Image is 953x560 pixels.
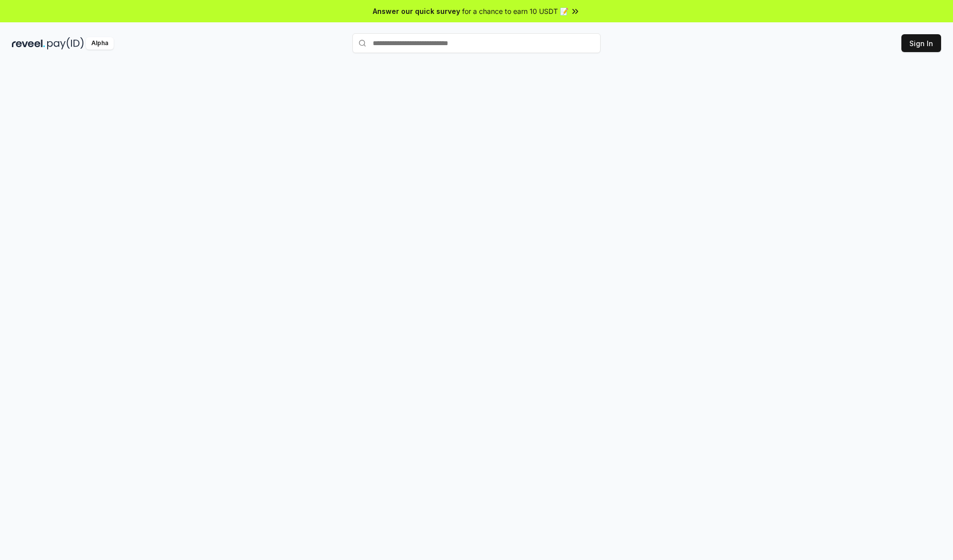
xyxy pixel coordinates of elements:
img: pay_id [47,37,84,50]
span: Answer our quick survey [373,6,460,16]
div: Alpha [86,37,114,50]
span: for a chance to earn 10 USDT 📝 [462,6,568,16]
img: reveel_dark [12,37,45,50]
button: Sign In [901,34,941,52]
